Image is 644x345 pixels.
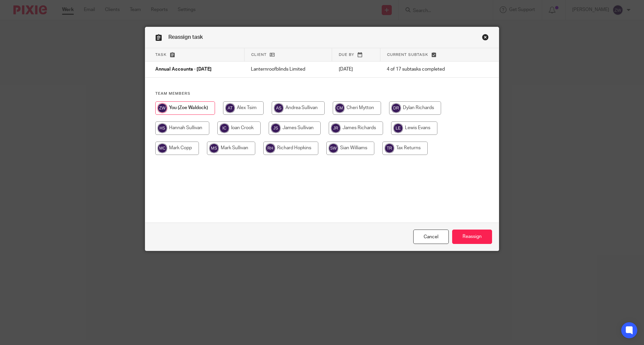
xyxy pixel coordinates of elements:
span: Current subtask [387,53,428,57]
p: Lanternroofblinds Limited [251,66,325,73]
span: Task [155,53,167,57]
a: Close this dialog window [482,34,489,43]
span: Due by [339,53,354,57]
td: 4 of 17 subtasks completed [380,62,473,78]
h4: Team members [155,91,489,96]
span: Annual Accounts - [DATE] [155,67,212,72]
input: Reassign [452,230,492,244]
a: Close this dialog window [413,230,449,244]
span: Reassign task [168,34,203,40]
p: [DATE] [339,66,374,73]
span: Client [251,53,267,57]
